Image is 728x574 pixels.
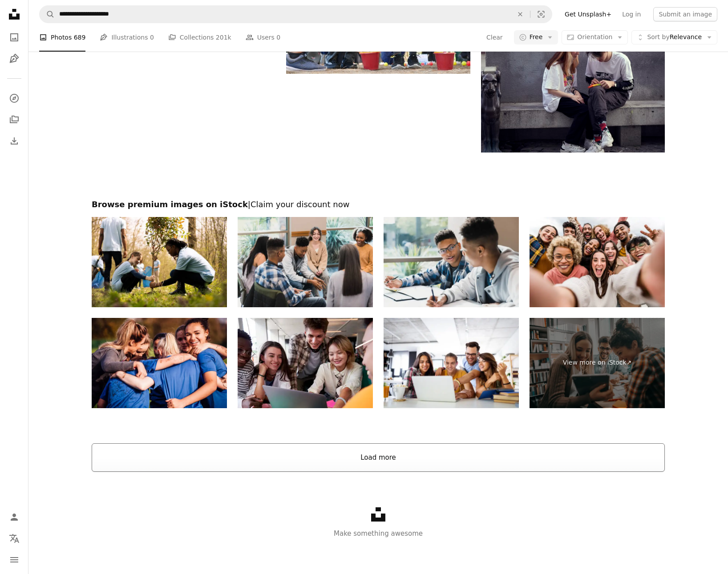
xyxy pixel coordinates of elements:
[150,32,154,42] span: 0
[530,318,665,408] a: View more on iStock↗
[100,23,154,52] a: Illustrations 0
[384,217,519,307] img: Male high school friends studying together
[5,50,23,68] a: Illustrations
[530,33,543,42] span: Free
[28,528,728,539] p: Make something awesome
[5,111,23,128] a: Collections
[216,32,231,42] span: 201k
[559,7,617,21] a: Get Unsplash+
[248,200,350,209] span: | Claim your discount now
[577,33,612,40] span: Orientation
[238,318,373,408] img: Multiracial group of university students sitting in the cafeteria studying together after classes.
[481,30,665,153] img: man in white crew neck t-shirt sitting beside woman in white crew neck t-shirt
[238,217,373,307] img: Young man is honest
[5,28,23,46] a: Photos
[5,89,23,107] a: Explore
[647,33,669,40] span: Sort by
[168,23,231,52] a: Collections 201k
[530,217,665,307] img: Multiracial friends taking big group selfie shot smiling at camera - Laughing young people standi...
[276,32,280,42] span: 0
[481,87,665,95] a: man in white crew neck t-shirt sitting beside woman in white crew neck t-shirt
[39,5,552,23] form: Find visuals sitewide
[486,30,503,44] button: Clear
[92,318,227,408] img: Female Rugby Players Together in a Huddle
[246,23,281,52] a: Users 0
[617,7,646,21] a: Log in
[5,5,23,25] a: Home — Unsplash
[510,6,530,23] button: Clear
[653,7,717,21] button: Submit an image
[40,6,55,23] button: Search Unsplash
[647,33,702,42] span: Relevance
[92,199,665,210] h2: Browse premium images on iStock
[562,30,628,44] button: Orientation
[92,443,665,472] button: Load more
[530,6,552,23] button: Visual search
[5,530,23,547] button: Language
[384,318,519,408] img: Multiracial young people enjoying group study at table.
[514,30,558,44] button: Free
[5,551,23,569] button: Menu
[5,132,23,150] a: Download History
[5,508,23,526] a: Log in / Sign up
[631,30,717,44] button: Sort byRelevance
[92,217,227,307] img: Two diverse activists working together to plant more trees and greenery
